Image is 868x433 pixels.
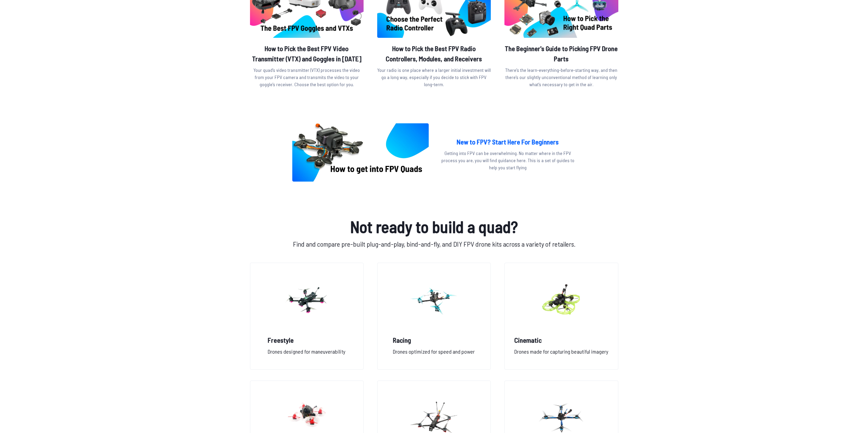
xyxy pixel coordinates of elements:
p: Drones designed for maneuverability [268,347,345,361]
h2: Freestyle [268,335,345,345]
a: image of categoryCinematicDrones made for capturing beautiful imagery [504,263,618,370]
p: Getting into FPV can be overwhelming. No matter where in the FPV process you are, you will find g... [440,150,576,171]
h2: How to Pick the Best FPV Radio Controllers, Modules, and Receivers [377,43,491,64]
img: image of category [409,270,458,330]
p: Your quad’s video transmitter (VTX) processes the video from your FPV camera and transmits the vi... [250,66,364,88]
img: image of category [537,270,586,330]
p: Find and compare pre-built plug-and-play, bind-and-fly, and DIY FPV drone kits across a variety o... [249,239,620,249]
a: image of categoryRacingDrones optimized for speed and power [377,263,491,370]
h2: Cinematic [514,335,608,345]
a: image of categoryFreestyleDrones designed for maneuverability [250,263,364,370]
img: image of post [292,123,429,182]
h2: How to Pick the Best FPV Video Transmitter (VTX) and Goggles in [DATE] [250,43,364,64]
h2: New to FPV? Start Here For Beginners [440,137,576,147]
h2: The Beginner's Guide to Picking FPV Drone Parts [504,43,618,64]
img: image of category [282,270,331,330]
a: image of postNew to FPV? Start Here For BeginnersGetting into FPV can be overwhelming. No matter ... [292,123,576,182]
p: Your radio is one place where a larger initial investment will go a long way, especially if you d... [377,66,491,88]
p: There’s the learn-everything-before-starting way, and then there’s our slightly unconventional me... [504,66,618,88]
p: Drones optimized for speed and power [393,347,475,361]
h2: Racing [393,335,475,345]
p: Drones made for capturing beautiful imagery [514,347,608,361]
h1: Not ready to build a quad? [249,214,620,239]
